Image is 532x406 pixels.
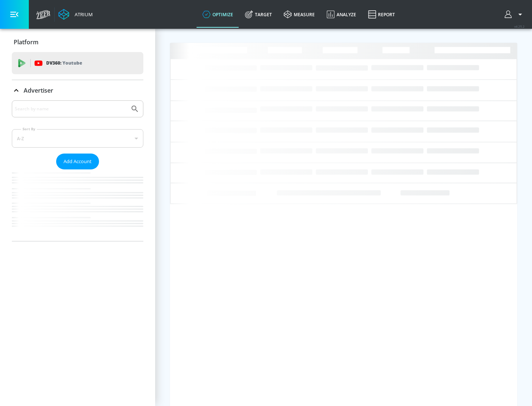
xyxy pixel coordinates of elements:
a: measure [278,1,321,28]
a: Atrium [58,9,93,20]
span: v 4.25.2 [514,24,525,28]
p: Youtube [62,59,82,67]
div: Advertiser [12,80,143,101]
p: Platform [14,38,38,46]
p: DV360: [46,59,82,67]
div: Atrium [72,11,93,18]
div: A-Z [12,129,143,148]
a: optimize [197,1,239,28]
a: Report [362,1,401,28]
a: Target [239,1,278,28]
input: Search by name [15,104,127,114]
div: DV360: Youtube [12,52,143,74]
p: Advertiser [24,86,53,94]
a: Analyze [321,1,362,28]
div: Platform [12,32,143,52]
div: Advertiser [12,100,143,241]
button: Add Account [56,154,99,169]
label: Sort By [21,127,37,131]
nav: list of Advertiser [12,169,143,241]
span: Add Account [64,157,92,166]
